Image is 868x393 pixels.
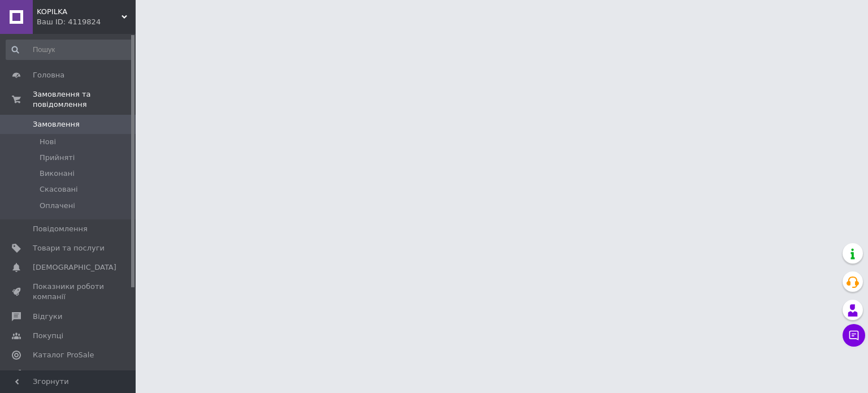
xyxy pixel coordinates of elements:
[40,153,75,163] span: Прийняті
[33,224,88,234] span: Повідомлення
[40,201,75,211] span: Оплачені
[33,262,116,273] span: [DEMOGRAPHIC_DATA]
[33,89,136,110] span: Замовлення та повідомлення
[33,282,105,302] span: Показники роботи компанії
[33,331,63,341] span: Покупці
[33,369,72,379] span: Аналітика
[40,137,56,147] span: Нові
[6,40,133,60] input: Пошук
[33,350,94,360] span: Каталог ProSale
[33,70,64,80] span: Головна
[843,324,865,347] button: Чат з покупцем
[33,243,105,253] span: Товари та послуги
[33,312,62,322] span: Відгуки
[33,119,80,129] span: Замовлення
[37,17,136,27] div: Ваш ID: 4119824
[40,169,75,179] span: Виконані
[40,184,78,195] span: Скасовані
[37,7,121,17] span: KOPILKA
